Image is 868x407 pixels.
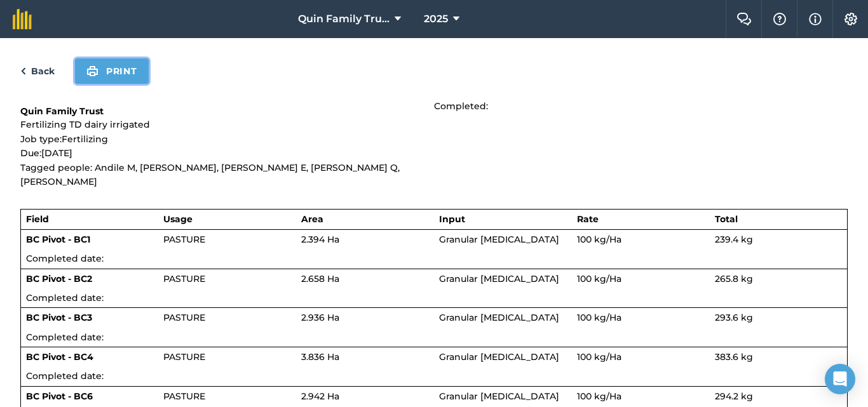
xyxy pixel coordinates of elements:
[296,269,434,288] td: 2.658 Ha
[572,347,710,367] td: 100 kg / Ha
[298,11,390,27] span: Quin Family Trust
[158,386,296,406] td: PASTURE
[710,229,848,249] td: 239.4 kg
[158,210,296,229] th: Usage
[572,269,710,288] td: 100 kg / Ha
[710,308,848,328] td: 293.6 kg
[736,13,752,25] img: Two speech bubbles overlapping with the left bubble in the forefront
[434,229,572,249] td: Granular [MEDICAL_DATA]
[772,13,787,25] img: A question mark icon
[20,105,434,117] h1: Quin Family Trust
[434,99,848,113] p: Completed:
[710,347,848,367] td: 383.6 kg
[86,63,98,79] img: svg+xml;base64,PHN2ZyB4bWxucz0iaHR0cDovL3d3dy53My5vcmcvMjAwMC9zdmciIHdpZHRoPSIxOSIgaGVpZ2h0PSIyNC...
[13,9,32,29] img: fieldmargin Logo
[809,11,822,27] img: svg+xml;base64,PHN2ZyB4bWxucz0iaHR0cDovL3d3dy53My5vcmcvMjAwMC9zdmciIHdpZHRoPSIxNyIgaGVpZ2h0PSIxNy...
[21,366,848,386] td: Completed date:
[26,312,92,323] strong: BC Pivot - BC3
[296,308,434,328] td: 2.936 Ha
[158,229,296,249] td: PASTURE
[75,58,149,84] button: Print
[825,364,855,394] div: Open Intercom Messenger
[26,351,93,363] strong: BC Pivot - BC4
[20,63,55,79] a: Back
[572,210,710,229] th: Rate
[20,146,434,160] p: Due: [DATE]
[424,11,448,27] span: 2025
[710,269,848,288] td: 265.8 kg
[296,347,434,367] td: 3.836 Ha
[158,308,296,328] td: PASTURE
[26,390,93,402] strong: BC Pivot - BC6
[26,234,90,245] strong: BC Pivot - BC1
[20,117,434,131] p: Fertilizing TD dairy irrigated
[296,386,434,406] td: 2.942 Ha
[20,63,26,79] img: svg+xml;base64,PHN2ZyB4bWxucz0iaHR0cDovL3d3dy53My5vcmcvMjAwMC9zdmciIHdpZHRoPSI5IiBoZWlnaHQ9IjI0Ii...
[158,347,296,367] td: PASTURE
[21,210,159,229] th: Field
[843,13,858,25] img: A cog icon
[434,308,572,328] td: Granular [MEDICAL_DATA]
[158,269,296,288] td: PASTURE
[710,210,848,229] th: Total
[20,161,434,189] p: Tagged people: Andile M, [PERSON_NAME], [PERSON_NAME] E, [PERSON_NAME] Q, [PERSON_NAME]
[21,328,848,347] td: Completed date:
[572,229,710,249] td: 100 kg / Ha
[572,308,710,328] td: 100 kg / Ha
[21,288,848,308] td: Completed date:
[26,273,92,284] strong: BC Pivot - BC2
[296,229,434,249] td: 2.394 Ha
[20,132,434,146] p: Job type: Fertilizing
[434,210,572,229] th: Input
[572,386,710,406] td: 100 kg / Ha
[296,210,434,229] th: Area
[21,249,848,269] td: Completed date:
[434,269,572,288] td: Granular [MEDICAL_DATA]
[434,386,572,406] td: Granular [MEDICAL_DATA]
[434,347,572,367] td: Granular [MEDICAL_DATA]
[710,386,848,406] td: 294.2 kg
